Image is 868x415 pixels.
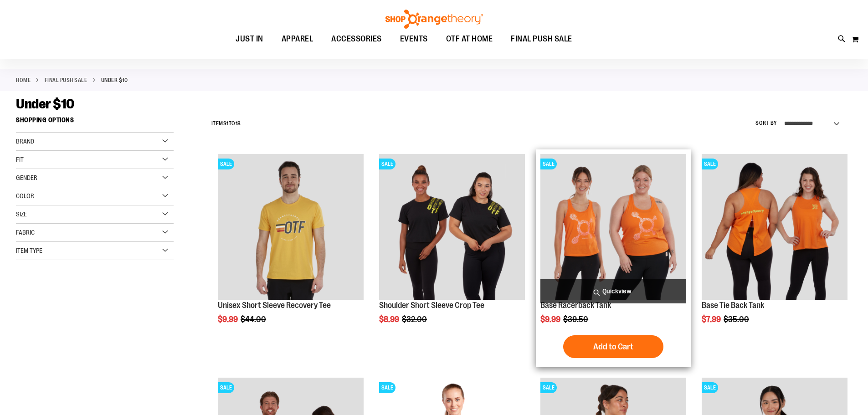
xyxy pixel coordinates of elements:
[218,382,234,393] span: SALE
[536,149,691,367] div: product
[16,210,27,218] span: Size
[226,120,229,127] span: 1
[218,301,331,310] a: Unisex Short Sleeve Recovery Tee
[402,315,428,324] span: $32.00
[724,315,750,324] span: $35.00
[16,76,31,84] a: Home
[16,156,24,163] span: Fit
[101,76,128,84] strong: Under $10
[16,229,35,236] span: Fabric
[16,192,34,200] span: Color
[272,29,323,50] a: APPAREL
[702,301,764,310] a: Base Tie Back Tank
[593,342,633,352] span: Add to Cart
[511,29,572,49] span: FINAL PUSH SALE
[702,154,847,300] img: Product image for Base Tie Back Tank
[379,154,525,300] img: Product image for Shoulder Short Sleeve Crop Tee
[241,315,267,324] span: $44.00
[226,29,272,50] a: JUST IN
[218,154,364,301] a: Product image for Unisex Short Sleeve Recovery TeeSALE
[384,10,484,29] img: Shop Orangetheory
[379,159,395,169] span: SALE
[563,315,590,324] span: $39.50
[379,301,484,310] a: Shoulder Short Sleeve Crop Tee
[379,154,525,301] a: Product image for Shoulder Short Sleeve Crop TeeSALE
[322,29,391,50] a: ACCESSORIES
[400,29,428,49] span: EVENTS
[502,29,581,49] a: FINAL PUSH SALE
[391,29,437,50] a: EVENTS
[211,117,241,131] h2: Items to
[45,76,87,84] a: FINAL PUSH SALE
[702,315,722,324] span: $7.99
[540,301,611,310] a: Base Racerback Tank
[213,149,368,347] div: product
[755,119,777,127] label: Sort By
[236,120,241,127] span: 18
[697,149,852,347] div: product
[218,154,364,300] img: Product image for Unisex Short Sleeve Recovery Tee
[540,159,557,169] span: SALE
[331,29,382,49] span: ACCESSORIES
[540,154,686,300] img: Product image for Base Racerback Tank
[540,315,562,324] span: $9.99
[437,29,502,50] a: OTF AT HOME
[540,154,686,301] a: Product image for Base Racerback TankSALE
[702,159,718,169] span: SALE
[16,138,34,145] span: Brand
[375,149,529,347] div: product
[379,382,395,393] span: SALE
[218,315,239,324] span: $9.99
[702,154,847,301] a: Product image for Base Tie Back TankSALE
[236,29,263,49] span: JUST IN
[446,29,493,49] span: OTF AT HOME
[16,112,174,133] strong: Shopping Options
[563,335,663,358] button: Add to Cart
[16,174,37,181] span: Gender
[379,315,401,324] span: $8.99
[218,159,234,169] span: SALE
[16,247,42,254] span: Item Type
[702,382,718,393] span: SALE
[16,96,74,112] span: Under $10
[282,29,313,49] span: APPAREL
[540,382,557,393] span: SALE
[540,279,686,303] a: Quickview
